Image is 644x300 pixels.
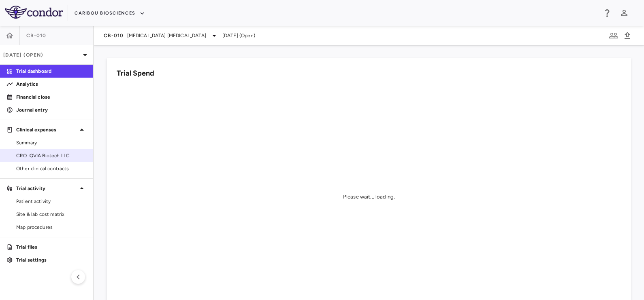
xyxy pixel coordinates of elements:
[5,6,63,19] img: logo-full-SnFGN8VE.png
[26,32,47,39] span: CB-010
[16,80,87,88] p: Analytics
[222,32,255,39] span: [DATE] (Open)
[16,198,87,205] span: Patient activity
[16,211,87,218] span: Site & lab cost matrix
[16,93,87,101] p: Financial close
[16,224,87,231] span: Map procedures
[16,126,77,133] p: Clinical expenses
[16,106,87,114] p: Journal entry
[16,243,87,251] p: Trial files
[104,32,124,39] span: CB-010
[16,256,87,264] p: Trial settings
[16,152,87,159] span: CRO IQVIA Biotech LLC
[343,193,395,201] div: Please wait... loading.
[3,51,80,59] p: [DATE] (Open)
[16,68,87,75] p: Trial dashboard
[16,185,77,192] p: Trial activity
[75,7,145,20] button: Caribou Biosciences
[16,165,87,172] span: Other clinical contracts
[127,32,206,39] span: [MEDICAL_DATA] [MEDICAL_DATA]
[117,68,154,79] h6: Trial Spend
[16,139,87,146] span: Summary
